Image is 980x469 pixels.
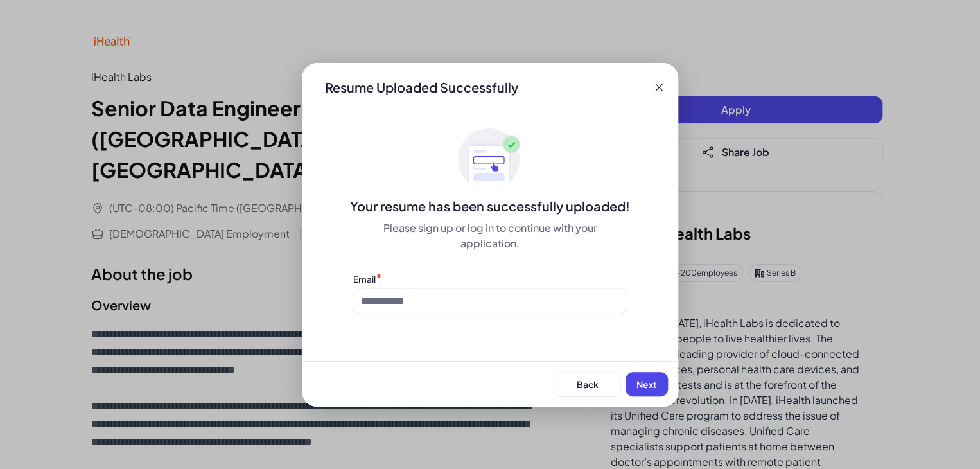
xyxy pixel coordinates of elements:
[353,273,376,285] label: Email
[458,128,522,192] img: ApplyedMaskGroup3.svg
[577,378,599,390] span: Back
[353,220,627,251] div: Please sign up or log in to continue with your application.
[636,378,657,390] span: Next
[315,78,529,96] div: Resume Uploaded Successfully
[554,372,620,396] button: Back
[302,197,678,215] div: Your resume has been successfully uploaded!
[626,372,668,396] button: Next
